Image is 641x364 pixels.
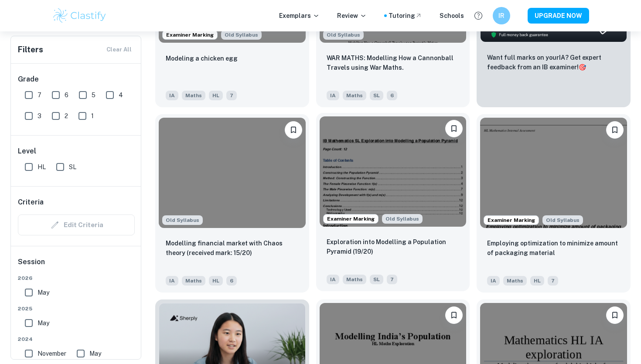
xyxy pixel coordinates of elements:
span: IA [327,91,339,100]
span: Maths [343,91,366,100]
img: Maths IA example thumbnail: Employing optimization to minimize amoun [480,118,627,228]
div: Although this IA is written for the old math syllabus (last exam in November 2020), the current I... [382,214,423,224]
span: Examiner Marking [324,215,378,223]
span: Old Syllabus [382,214,423,224]
span: IA [487,276,500,286]
p: Review [337,11,367,20]
span: 6 [226,276,237,286]
span: HL [209,91,223,100]
span: 2 [65,111,68,121]
a: Tutoring [389,11,422,20]
p: Want full marks on your IA ? Get expert feedback from an IB examiner! [487,53,620,72]
div: Although this IA is written for the old math syllabus (last exam in November 2020), the current I... [542,215,583,225]
h6: IR [497,11,507,20]
a: Examiner MarkingAlthough this IA is written for the old math syllabus (last exam in November 2020... [316,114,470,292]
p: Employing optimization to minimize amount of packaging material [487,238,620,258]
span: 6 [387,91,397,100]
span: 1 [91,111,94,121]
span: 2026 [18,274,135,282]
h6: Filters [18,44,43,56]
p: Exploration into Modelling a Population Pyramid (19/20) [327,237,460,256]
span: IA [166,91,178,100]
a: Examiner MarkingAlthough this IA is written for the old math syllabus (last exam in November 2020... [477,114,631,292]
span: Old Syllabus [542,215,583,225]
button: Bookmark [445,120,463,137]
div: Although this IA is written for the old math syllabus (last exam in November 2020), the current I... [162,215,203,225]
button: Bookmark [606,121,624,139]
span: Old Syllabus [162,215,203,225]
button: Bookmark [445,306,463,324]
img: Maths IA example thumbnail: Modelling financial market with Chaos th [159,118,306,228]
span: Examiner Marking [163,31,217,39]
span: Maths [182,276,205,286]
span: November [38,349,66,358]
span: 3 [38,111,41,121]
span: Old Syllabus [323,30,364,40]
span: Maths [182,91,205,100]
span: 2025 [18,305,135,313]
span: 7 [548,276,558,286]
div: Criteria filters are unavailable when searching by topic [18,214,135,235]
span: HL [38,162,46,172]
a: Although this IA is written for the old math syllabus (last exam in November 2020), the current I... [155,114,309,292]
span: 6 [65,90,68,100]
div: Although this IA is written for the old math syllabus (last exam in November 2020), the current I... [221,30,262,40]
p: Modelling financial market with Chaos theory (received mark: 15/20) [166,238,299,258]
span: May [89,349,101,358]
span: May [38,288,49,297]
span: 5 [92,90,95,100]
span: HL [530,276,544,286]
button: Bookmark [285,121,302,139]
button: IR [493,7,510,24]
span: Examiner Marking [484,216,539,224]
button: Bookmark [606,306,624,324]
p: WAR MATHS: Modelling How a Cannonball Travels using War Maths. [327,53,460,72]
div: Although this IA is written for the old math syllabus (last exam in November 2020), the current I... [323,30,364,40]
span: Maths [503,276,527,286]
button: Help and Feedback [471,8,486,23]
span: Old Syllabus [221,30,262,40]
span: SL [370,275,383,284]
span: 2024 [18,335,135,343]
span: May [38,318,49,328]
span: HL [209,276,223,286]
span: 4 [119,90,123,100]
span: 7 [387,275,397,284]
span: IA [166,276,178,286]
h6: Criteria [18,197,44,208]
span: 7 [38,90,41,100]
span: SL [370,91,383,100]
a: Schools [440,11,464,20]
span: 7 [226,91,237,100]
span: Maths [343,275,366,284]
h6: Level [18,146,135,156]
span: IA [327,275,339,284]
h6: Grade [18,74,135,85]
p: Exemplars [279,11,320,20]
img: Maths IA example thumbnail: Exploration into Modelling a Population [320,116,467,226]
span: SL [69,162,76,172]
img: Clastify logo [52,7,107,24]
span: 🎯 [579,64,586,71]
h6: Session [18,257,135,274]
button: UPGRADE NOW [528,8,589,24]
p: Modeling a chicken egg [166,54,238,63]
